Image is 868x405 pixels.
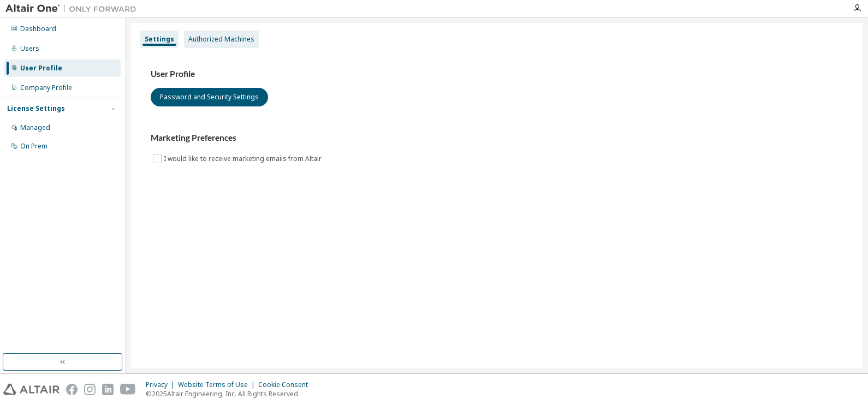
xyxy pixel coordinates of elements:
div: Settings [145,35,174,44]
div: Dashboard [20,25,56,33]
div: Cookie Consent [258,380,314,389]
button: Password and Security Settings [151,88,268,106]
img: linkedin.svg [102,384,114,395]
div: Privacy [146,380,178,389]
div: Users [20,44,39,53]
div: On Prem [20,142,47,151]
label: I would like to receive marketing emails from Altair [164,152,324,165]
div: Company Profile [20,84,72,92]
div: License Settings [7,104,65,113]
div: Website Terms of Use [178,380,258,389]
h3: User Profile [151,69,843,80]
img: altair_logo.svg [3,384,60,395]
h3: Marketing Preferences [151,133,843,144]
p: © 2025 Altair Engineering, Inc. All Rights Reserved. [146,389,314,398]
div: Managed [20,123,50,132]
img: Altair One [5,3,142,14]
img: youtube.svg [120,384,136,395]
img: instagram.svg [84,384,96,395]
div: User Profile [20,64,62,73]
div: Authorized Machines [188,35,254,44]
img: facebook.svg [66,384,78,395]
